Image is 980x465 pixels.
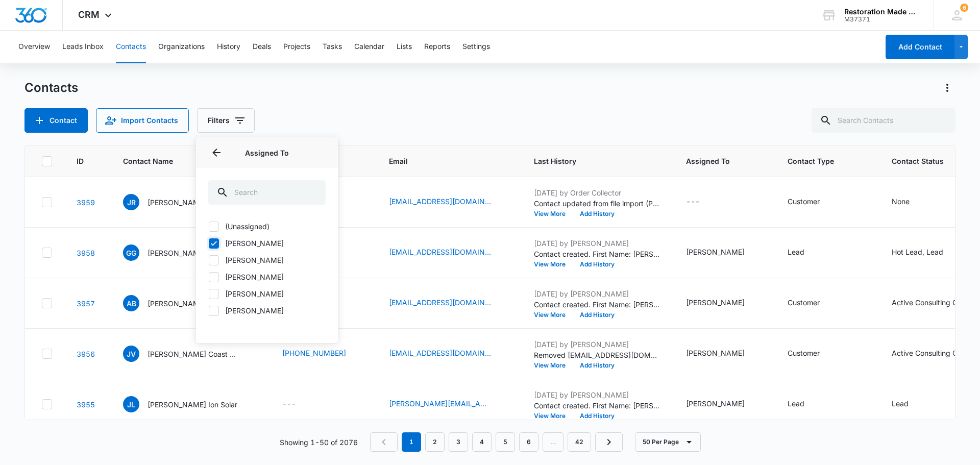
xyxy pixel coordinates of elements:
[402,432,421,452] em: 1
[534,350,661,360] p: Removed [EMAIL_ADDRESS][DOMAIN_NAME] from the email marketing list, 'Existing Clients'.
[686,297,763,309] div: Assigned To - Gregg Sargent - Select to Edit Field
[788,398,804,409] div: Lead
[389,398,491,409] a: [PERSON_NAME][EMAIL_ADDRESS][PERSON_NAME][DOMAIN_NAME]
[148,248,239,258] p: [PERSON_NAME]-4 Seasons Restoration
[892,247,962,259] div: Contact Status - Hot Lead, Lead - Select to Edit Field
[389,196,509,208] div: Email - jrojas@pomsassoc.com - Select to Edit Field
[208,255,326,265] label: [PERSON_NAME]
[686,156,748,166] span: Assigned To
[208,272,326,282] label: [PERSON_NAME]
[24,80,78,95] h1: Contacts
[534,249,661,259] p: Contact created. First Name: [PERSON_NAME] Last Name: [PERSON_NAME]-4 Seasons Restoration Email: ...
[686,247,745,257] div: [PERSON_NAME]
[77,350,95,358] a: Navigate to contact details page for Jason Vickery - West Coast Supply LLC & Fleet Flats LLC
[77,400,95,409] a: Navigate to contact details page for Jon Layne Ion Solar
[123,346,139,362] span: JV
[534,187,661,198] p: [DATE] by Order Collector
[788,156,852,166] span: Contact Type
[788,348,838,360] div: Contact Type - Customer - Select to Edit Field
[812,108,955,133] input: Search Contacts
[123,156,243,166] span: Contact Name
[534,288,661,299] p: [DATE] by [PERSON_NAME]
[534,339,661,350] p: [DATE] by [PERSON_NAME]
[116,31,146,63] button: Contacts
[573,312,622,318] button: Add History
[77,299,95,308] a: Navigate to contact details page for Anthony Buzzard
[425,432,445,452] a: Page 2
[519,432,538,452] a: Page 6
[123,396,139,412] span: JL
[686,297,745,308] div: [PERSON_NAME]
[686,348,745,358] div: [PERSON_NAME]
[280,437,358,448] p: Showing 1-50 of 2076
[62,31,104,63] button: Leads Inbox
[892,247,943,257] div: Hot Lead, Lead
[788,196,838,208] div: Contact Type - Customer - Select to Edit Field
[208,148,326,158] p: Assigned To
[389,247,509,259] div: Email - managers@4seasonsrestoration.com - Select to Edit Field
[282,348,364,360] div: Phone - (360) 608-6387 - Select to Edit Field
[568,432,591,452] a: Page 42
[472,432,492,452] a: Page 4
[788,196,820,207] div: Customer
[282,398,296,410] div: ---
[892,398,927,410] div: Contact Status - Lead - Select to Edit Field
[123,396,256,412] div: Contact Name - Jon Layne Ion Solar - Select to Edit Field
[686,398,763,410] div: Assigned To - Nate Cisney - Select to Edit Field
[534,389,661,400] p: [DATE] by [PERSON_NAME]
[686,348,763,360] div: Assigned To - Gregg Sargent - Select to Edit Field
[78,9,100,20] span: CRM
[77,249,95,257] a: Navigate to contact details page for Greg Griffiths-4 Seasons Restoration
[77,198,95,207] a: Navigate to contact details page for Jose Rojas
[892,196,928,208] div: Contact Status - None - Select to Edit Field
[397,31,412,63] button: Lists
[148,399,237,410] p: [PERSON_NAME] Ion Solar
[253,31,271,63] button: Deals
[123,346,258,362] div: Contact Name - Jason Vickery - West Coast Supply LLC & Fleet Flats LLC - Select to Edit Field
[534,413,573,419] button: View More
[573,211,622,217] button: Add History
[158,31,205,63] button: Organizations
[123,295,139,311] span: AB
[788,348,820,358] div: Customer
[788,247,823,259] div: Contact Type - Lead - Select to Edit Field
[534,299,661,310] p: Contact created. First Name: [PERSON_NAME] Last Name: [PERSON_NAME] Email: [EMAIL_ADDRESS][DOMAIN...
[686,196,700,208] div: ---
[148,349,239,359] p: [PERSON_NAME] Coast Supply LLC & Fleet Flats LLC
[635,432,701,452] button: 50 Per Page
[389,297,509,309] div: Email - cascadiadesignpdx@gmail.com - Select to Edit Field
[788,297,838,309] div: Contact Type - Customer - Select to Edit Field
[788,247,804,257] div: Lead
[892,398,909,409] div: Lead
[686,247,763,259] div: Assigned To - Nate Cisney - Select to Edit Field
[77,156,84,166] span: ID
[354,31,384,63] button: Calendar
[788,398,823,410] div: Contact Type - Lead - Select to Edit Field
[573,362,622,369] button: Add History
[123,295,225,311] div: Contact Name - Anthony Buzzard - Select to Edit Field
[217,31,240,63] button: History
[534,198,661,209] p: Contact updated from file import (POS): -- Contact Name changed to [PERSON_NAME]. Type selections...
[282,348,346,358] a: [PHONE_NUMBER]
[534,156,647,166] span: Last History
[534,400,661,411] p: Contact created. First Name: [PERSON_NAME] Last Name: [PERSON_NAME] Solar Email: [PERSON_NAME][EM...
[24,108,88,133] button: Add Contact
[496,432,515,452] a: Page 5
[123,194,225,210] div: Contact Name - Jose Rojas - Select to Edit Field
[892,196,910,207] div: None
[389,156,495,166] span: Email
[686,196,718,208] div: Assigned To - - Select to Edit Field
[123,194,139,210] span: JR
[389,196,491,207] a: [EMAIL_ADDRESS][DOMAIN_NAME]
[123,244,139,261] span: GG
[449,432,468,452] a: Page 3
[788,297,820,308] div: Customer
[148,197,206,208] p: [PERSON_NAME]
[844,8,919,16] div: account name
[462,31,490,63] button: Settings
[534,238,661,249] p: [DATE] by [PERSON_NAME]
[18,31,50,63] button: Overview
[595,432,623,452] a: Next Page
[208,305,326,316] label: [PERSON_NAME]
[573,261,622,267] button: Add History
